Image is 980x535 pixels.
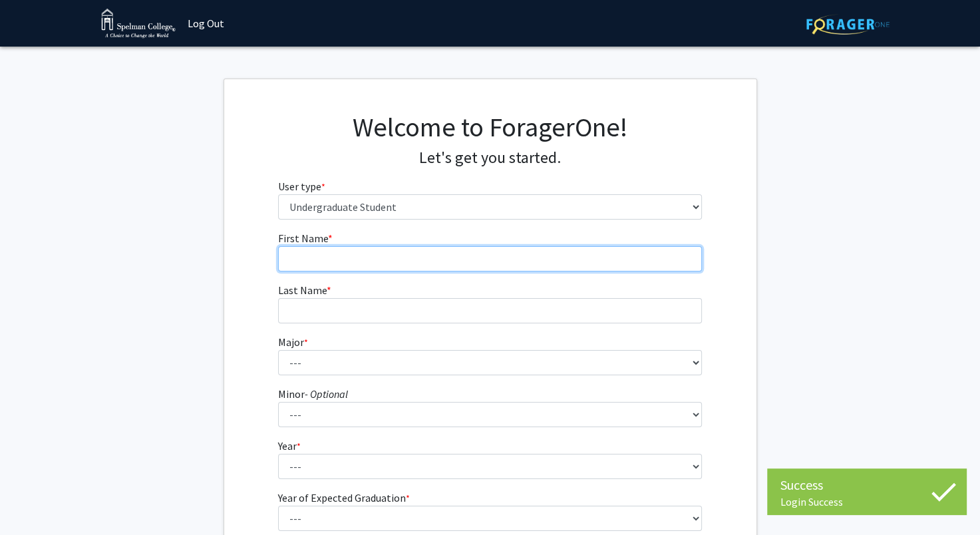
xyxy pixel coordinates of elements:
[278,334,308,350] label: Major
[278,490,410,506] label: Year of Expected Graduation
[278,148,702,168] h4: Let's get you started.
[780,475,953,495] div: Success
[278,178,325,194] label: User type
[780,495,953,508] div: Login Success
[278,438,301,454] label: Year
[101,9,176,39] img: Spelman College Logo
[806,14,890,35] img: ForagerOne Logo
[278,232,328,245] span: First Name
[10,475,57,525] iframe: Chat
[278,386,348,402] label: Minor
[278,111,702,143] h1: Welcome to ForagerOne!
[305,387,348,401] i: - Optional
[278,283,327,297] span: Last Name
